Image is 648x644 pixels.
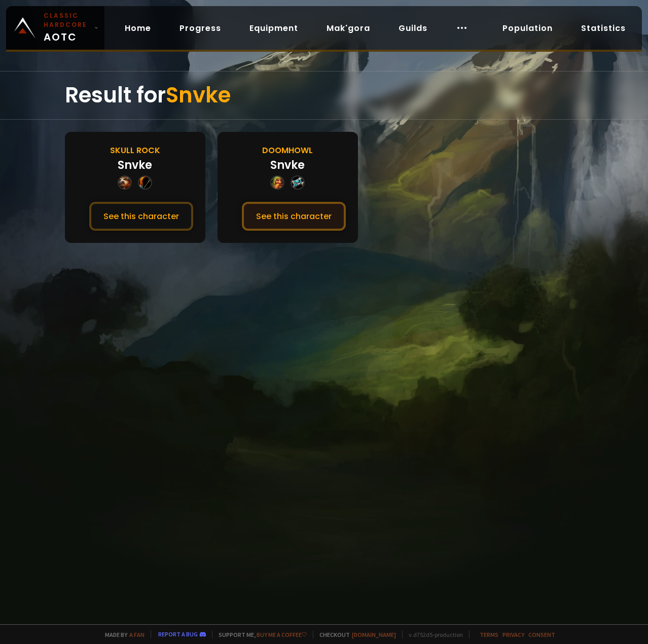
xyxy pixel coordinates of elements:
a: Progress [171,18,229,39]
a: Classic HardcoreAOTC [6,6,104,50]
span: Snvke [166,80,231,110]
div: Snvke [118,157,152,173]
a: Mak'gora [318,18,378,39]
div: Skull Rock [110,144,160,157]
span: Made by [99,631,145,638]
a: Guilds [390,18,436,39]
div: Result for [65,71,583,119]
div: Doomhowl [262,144,313,157]
a: Privacy [502,631,524,638]
a: Report a bug [158,630,198,638]
span: AOTC [44,11,90,45]
span: Support me, [212,631,307,638]
a: Terms [480,631,498,638]
a: a fan [129,631,145,638]
button: See this character [242,202,346,231]
a: Buy me a coffee [257,631,307,638]
button: See this character [89,202,193,231]
a: Consent [528,631,555,638]
a: Population [494,18,561,39]
a: [DOMAIN_NAME] [352,631,396,638]
span: Checkout [313,631,396,638]
span: v. d752d5 - production [402,631,463,638]
small: Classic Hardcore [44,11,90,29]
div: Snvke [270,157,305,173]
a: Home [117,18,159,39]
a: Statistics [573,18,634,39]
a: Equipment [241,18,306,39]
